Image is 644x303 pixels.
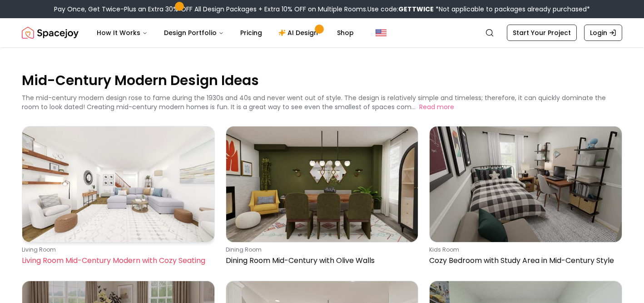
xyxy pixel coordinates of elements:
[157,24,231,42] button: Design Portfolio
[429,126,622,270] a: Cozy Bedroom with Study Area in Mid-Century Stylekids roomCozy Bedroom with Study Area in Mid-Cen...
[507,25,577,41] a: Start Your Project
[22,24,79,42] a: Spacejoy
[376,27,386,38] img: United States
[54,5,590,14] div: Pay Once, Get Twice-Plus an Extra 30% OFF All Design Packages + Extra 10% OFF on Multiple Rooms.
[89,24,155,42] button: How It Works
[330,24,361,42] a: Shop
[429,255,619,266] p: Cozy Bedroom with Study Area in Mid-Century Style
[584,25,622,41] a: Login
[89,24,361,42] nav: Main
[271,24,328,42] a: AI Design
[226,126,419,270] a: Dining Room Mid-Century with Olive Wallsdining roomDining Room Mid-Century with Olive Walls
[22,246,211,253] p: living room
[398,5,434,14] b: GETTWICE
[22,93,606,111] p: The mid-century modern design rose to fame during the 1930s and 40s and never went out of style. ...
[429,246,619,253] p: kids room
[226,246,415,253] p: dining room
[22,24,79,42] img: Spacejoy Logo
[22,18,622,47] nav: Global
[233,24,269,42] a: Pricing
[419,102,454,111] button: Read more
[367,5,434,14] span: Use code:
[226,126,418,242] img: Dining Room Mid-Century with Olive Walls
[22,126,215,270] a: Living Room Mid-Century Modern with Cozy Seatingliving roomLiving Room Mid-Century Modern with Co...
[430,126,622,242] img: Cozy Bedroom with Study Area in Mid-Century Style
[22,126,214,242] img: Living Room Mid-Century Modern with Cozy Seating
[434,5,590,14] span: *Not applicable to packages already purchased*
[22,255,211,266] p: Living Room Mid-Century Modern with Cozy Seating
[22,71,622,90] p: Mid-Century Modern Design Ideas
[226,255,415,266] p: Dining Room Mid-Century with Olive Walls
